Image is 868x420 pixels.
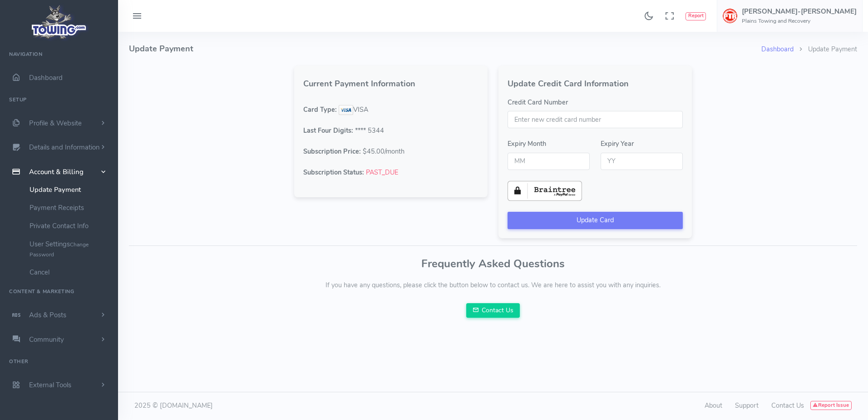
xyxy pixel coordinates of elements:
[29,143,100,152] span: Details and Information
[723,9,737,23] img: user-image
[508,80,683,89] h4: Update Credit Card Information
[29,3,90,41] img: logo
[23,199,118,217] a: Payment Receipts
[742,8,857,15] h5: [PERSON_NAME]-[PERSON_NAME]
[363,147,404,156] span: $45.00/month
[303,168,364,177] span: Subscription Status:
[23,263,118,281] a: Cancel
[508,181,582,201] img: braintree-badge-light.png
[29,335,64,344] span: Community
[761,45,794,54] a: Dashboard
[508,212,683,229] button: Update Card
[303,147,361,156] span: Subscription Price:
[339,105,368,114] span: VISA
[466,303,520,318] a: Contact Us
[366,168,398,177] span: PAST_DUE
[601,139,634,149] label: Expiry Year
[735,401,759,410] a: Support
[303,126,353,135] span: Last Four Digits:
[23,180,118,199] a: Update Payment
[129,32,761,66] h4: Update Payment
[771,401,804,410] a: Contact Us
[601,153,683,170] input: YY
[29,167,84,176] span: Account & Billing
[129,258,857,270] h3: Frequently Asked Questions
[810,401,852,410] button: Report Issue
[508,139,546,149] label: Expiry Month
[794,45,857,55] li: Update Payment
[29,119,82,128] span: Profile & Website
[705,401,722,410] a: About
[29,310,66,320] span: Ads & Posts
[23,235,118,263] a: User SettingsChange Password
[23,217,118,235] a: Private Contact Info
[686,12,706,20] button: Report
[508,111,683,128] input: Enter new credit card number
[508,98,568,108] label: Credit Card Number
[29,380,71,390] span: External Tools
[29,73,63,82] span: Dashboard
[129,280,857,290] p: If you have any questions, please click the button below to contact us. We are here to assist you...
[129,401,493,411] div: 2025 © [DOMAIN_NAME]
[303,80,478,89] h4: Current Payment Information
[303,105,337,114] span: Card Type:
[742,18,857,24] h6: Plains Towing and Recovery
[339,105,353,115] img: visa.png
[508,153,590,170] input: MM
